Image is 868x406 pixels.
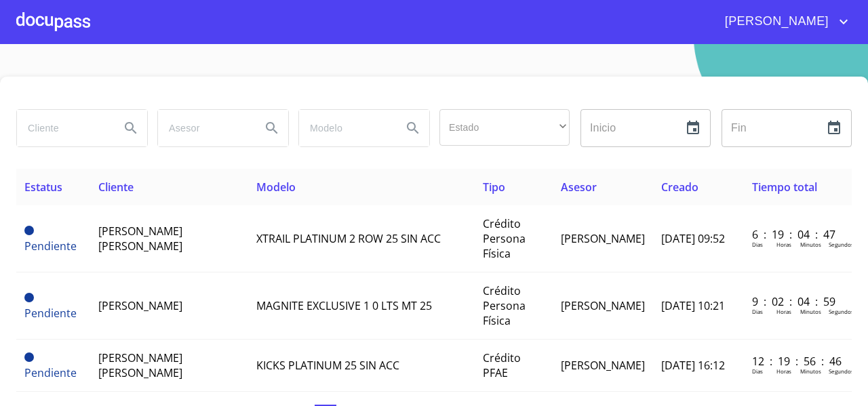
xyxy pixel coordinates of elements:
span: [PERSON_NAME] [561,231,645,246]
span: Tiempo total [752,180,817,195]
p: Segundos [829,308,854,315]
span: Cliente [98,180,134,195]
span: [PERSON_NAME] [PERSON_NAME] [98,224,182,253]
button: account of current user [715,11,852,33]
input: search [158,110,250,146]
span: [DATE] 16:12 [661,358,725,373]
span: [PERSON_NAME] [PERSON_NAME] [98,350,182,380]
span: MAGNITE EXCLUSIVE 1 0 LTS MT 25 [256,298,432,313]
input: search [299,110,391,146]
span: Creado [661,180,698,195]
span: Pendiente [24,293,34,302]
span: Pendiente [24,352,34,362]
span: [PERSON_NAME] [715,11,835,33]
span: XTRAIL PLATINUM 2 ROW 25 SIN ACC [256,231,441,246]
span: Crédito Persona Física [483,216,526,261]
span: Estatus [24,180,62,195]
p: 12 : 19 : 56 : 46 [752,354,844,369]
p: Minutos [800,367,821,375]
button: Search [397,112,429,144]
p: Dias [752,241,763,248]
span: Pendiente [24,306,77,321]
span: Crédito Persona Física [483,283,526,328]
span: [PERSON_NAME] [98,298,182,313]
p: 6 : 19 : 04 : 47 [752,227,844,242]
button: Search [115,112,147,144]
span: Tipo [483,180,505,195]
input: search [17,110,109,146]
span: [PERSON_NAME] [561,358,645,373]
span: Pendiente [24,365,77,380]
p: Minutos [800,241,821,248]
span: Modelo [256,180,296,195]
p: Horas [776,367,791,375]
span: Pendiente [24,226,34,235]
span: [DATE] 09:52 [661,231,725,246]
p: Segundos [829,241,854,248]
p: Dias [752,367,763,375]
span: [PERSON_NAME] [561,298,645,313]
p: 9 : 02 : 04 : 59 [752,294,844,309]
p: Dias [752,308,763,315]
span: Pendiente [24,239,77,253]
span: [DATE] 10:21 [661,298,725,313]
span: KICKS PLATINUM 25 SIN ACC [256,358,399,373]
span: Asesor [561,180,597,195]
p: Horas [776,241,791,248]
p: Horas [776,308,791,315]
span: Crédito PFAE [483,350,521,380]
div: ​ [439,109,570,146]
p: Segundos [829,367,854,375]
button: Search [256,112,288,144]
p: Minutos [800,308,821,315]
